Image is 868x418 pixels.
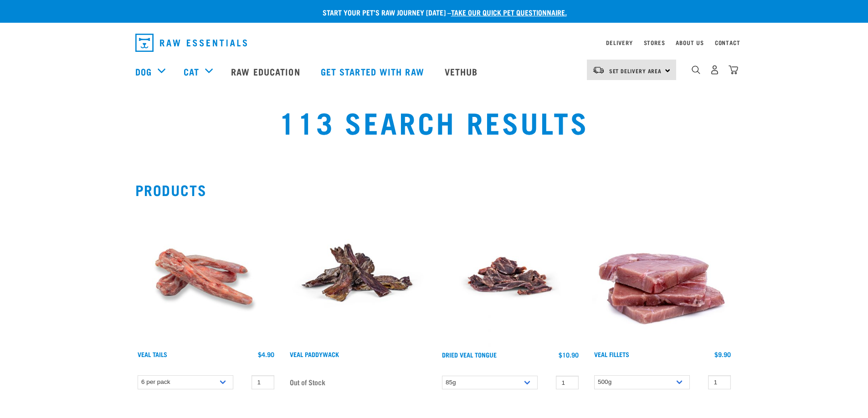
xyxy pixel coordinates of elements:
[442,353,497,356] a: Dried Veal Tongue
[128,30,740,55] nav: dropdown navigation
[556,376,579,390] input: 1
[559,351,579,358] div: $10.90
[135,181,733,198] h2: Products
[288,205,429,346] img: Stack of Veal Paddywhack For Pets
[436,53,489,90] a: Vethub
[184,65,199,78] a: Cat
[594,353,629,356] a: Veal Fillets
[440,205,581,347] img: Veal tongue
[222,53,311,90] a: Raw Education
[258,351,274,358] div: $4.90
[252,375,274,389] input: 1
[606,41,632,44] a: Delivery
[714,351,731,358] div: $9.90
[290,353,339,356] a: Veal Paddywack
[609,69,662,72] span: Set Delivery Area
[729,65,738,75] img: home-icon@2x.png
[161,105,707,138] h1: 113 Search Results
[451,10,567,14] a: take our quick pet questionnaire.
[692,65,700,74] img: home-icon-1@2x.png
[312,53,436,90] a: Get started with Raw
[710,65,719,75] img: user.png
[135,205,277,346] img: Veal Tails
[676,41,704,44] a: About Us
[592,66,605,74] img: van-moving.png
[708,375,731,389] input: 1
[290,375,325,389] span: Out of Stock
[644,41,665,44] a: Stores
[135,34,247,52] img: Raw Essentials Logo
[592,205,733,346] img: Stack Of Raw Veal Fillets
[138,353,167,356] a: Veal Tails
[715,41,740,44] a: Contact
[135,65,152,78] a: Dog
